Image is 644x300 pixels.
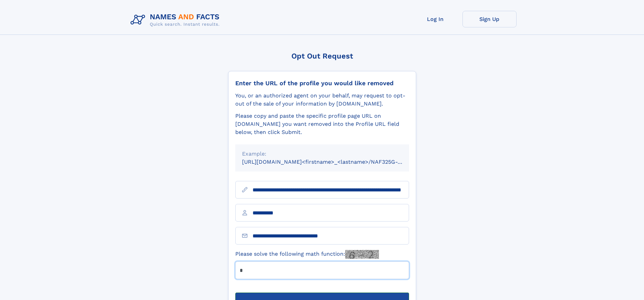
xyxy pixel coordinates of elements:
[235,250,379,259] label: Please solve the following math function:
[242,159,422,165] small: [URL][DOMAIN_NAME]<firstname>_<lastname>/NAF325G-xxxxxxxx
[408,11,462,27] a: Log In
[462,11,517,27] a: Sign Up
[242,150,402,158] div: Example:
[228,52,416,60] div: Opt Out Request
[128,11,225,29] img: Logo Names and Facts
[235,92,409,108] div: You, or an authorized agent on your behalf, may request to opt-out of the sale of your informatio...
[235,79,409,87] div: Enter the URL of the profile you would like removed
[235,112,409,136] div: Please copy and paste the specific profile page URL on [DOMAIN_NAME] you want removed into the Pr...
